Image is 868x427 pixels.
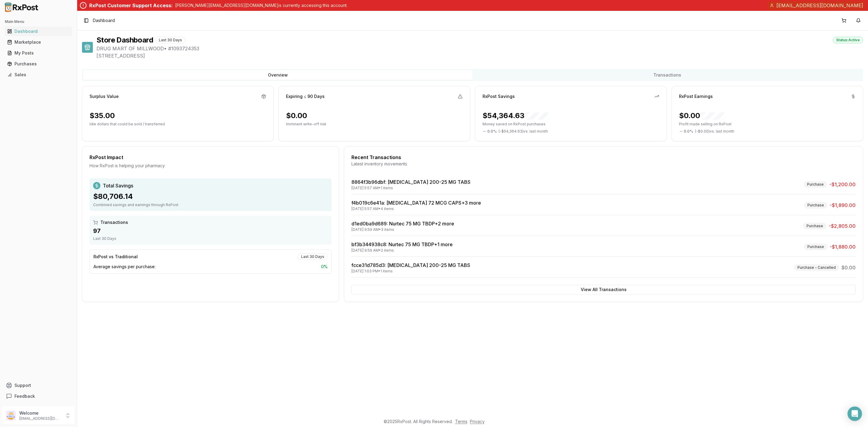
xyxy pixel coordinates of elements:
[7,72,70,78] div: Sales
[351,227,454,232] div: [DATE] 9:59 AM • 3 items
[803,223,826,229] div: Purchase
[7,28,70,34] div: Dashboard
[487,129,497,134] span: 0.0 %
[96,45,863,52] span: DRUG MART OF MILLWOOD • # 1093724353
[455,419,467,424] a: Terms
[483,122,659,127] p: Money saved on RxPost purchases
[2,2,41,12] img: RxPost Logo
[83,70,473,80] button: Overview
[351,154,856,161] div: Recent Transactions
[93,236,328,241] div: Last 30 Days
[19,416,61,421] p: [EMAIL_ADDRESS][DOMAIN_NAME]
[830,202,856,209] span: -$1,890.00
[684,129,693,134] span: 0.0 %
[90,122,266,127] p: Idle dollars that could be sold / transferred
[776,2,863,9] span: [EMAIL_ADDRESS][DOMAIN_NAME]
[93,264,156,270] span: Average savings per purchase:
[93,17,115,24] nav: breadcrumb
[351,179,470,185] a: 8864f3b96dbf: [MEDICAL_DATA] 200-25 MG TABS
[100,219,128,225] span: Transactions
[2,48,74,58] button: My Posts
[2,27,74,36] button: Dashboard
[96,52,863,59] span: [STREET_ADDRESS]
[351,269,470,274] div: [DATE] 1:03 PM • 1 items
[89,2,173,9] div: RxPost Customer Support Access:
[90,163,332,169] div: How RxPost is helping your pharmacy
[351,285,856,294] button: View All Transactions
[175,2,348,8] p: [PERSON_NAME][EMAIL_ADDRESS][DOMAIN_NAME] is currently accessing this account.
[14,393,35,399] span: Feedback
[2,70,74,80] button: Sales
[5,69,72,80] a: Sales
[2,37,74,47] button: Marketplace
[7,50,70,56] div: My Posts
[804,181,827,188] div: Purchase
[351,241,453,247] a: bf3b344938c8: Nurtec 75 MG TBDP+1 more
[679,122,856,127] p: Profit made selling on RxPost
[351,186,470,190] div: [DATE] 5:57 AM • 1 items
[351,248,453,253] div: [DATE] 9:59 AM • 2 items
[351,200,481,206] a: f4b019c6e41a: [MEDICAL_DATA] 72 MCG CAPS+3 more
[5,26,72,37] a: Dashboard
[794,264,839,271] div: Purchase - Cancelled
[286,93,325,99] div: Expiring ≤ 90 Days
[19,410,61,416] p: Welcome
[841,264,856,271] span: $0.00
[93,227,328,235] div: 97
[93,17,115,24] span: Dashboard
[7,61,70,67] div: Purchases
[351,262,470,268] a: fcce31d785d3: [MEDICAL_DATA] 200-25 MG TABS
[286,111,307,121] div: $0.00
[679,93,713,99] div: RxPost Earnings
[321,264,328,270] span: 0 %
[483,93,515,99] div: RxPost Savings
[286,122,463,127] p: Imminent write-off risk
[351,221,454,227] a: d1ed0ba9d689: Nurtec 75 MG TBDP+2 more
[5,48,72,58] a: My Posts
[90,93,119,99] div: Surplus Value
[90,111,115,121] div: $35.00
[93,203,328,207] div: Combined savings and earnings through RxPost
[298,253,328,260] div: Last 30 Days
[679,111,724,121] div: $0.00
[90,154,332,161] div: RxPost Impact
[6,411,16,420] img: User avatar
[93,254,138,260] div: RxPost vs Traditional
[351,161,856,167] div: Latest inventory movements
[5,58,72,69] a: Purchases
[695,129,734,134] span: ( - $0.00 ) vs. last month
[848,407,862,421] div: Open Intercom Messenger
[103,182,133,189] span: Total Savings
[2,59,74,69] button: Purchases
[2,391,74,402] button: Feedback
[7,39,70,45] div: Marketplace
[833,37,863,43] div: Status: Active
[829,222,856,230] span: -$2,805.00
[5,19,72,24] h2: Main Menu
[498,129,548,134] span: ( - $54,364.63 ) vs. last month
[804,202,827,209] div: Purchase
[804,243,827,250] div: Purchase
[483,111,549,121] div: $54,364.63
[2,380,74,391] button: Support
[5,37,72,48] a: Marketplace
[470,419,485,424] a: Privacy
[93,192,328,201] div: $80,706.14
[829,181,856,188] span: -$1,200.00
[830,243,856,250] span: -$1,880.00
[351,206,481,211] div: [DATE] 5:57 AM • 4 items
[473,70,862,80] button: Transactions
[96,35,153,45] h1: Store Dashboard
[156,37,185,43] div: Last 30 Days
